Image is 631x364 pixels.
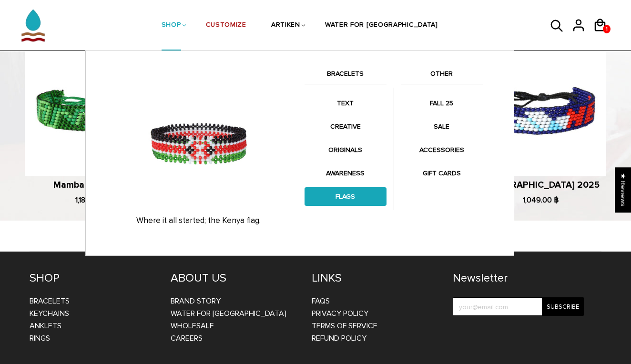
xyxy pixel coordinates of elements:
[271,0,300,51] a: ARTIKEN
[30,296,70,306] a: Bracelets
[401,164,483,182] a: GIFT CARDS
[542,297,584,316] input: Subscribe
[305,94,387,112] a: TEXT
[401,141,483,159] a: ACCESSORIES
[171,309,286,318] a: WATER FOR [GEOGRAPHIC_DATA]
[171,321,214,331] a: WHOLESALE
[312,309,368,318] a: Privacy Policy
[401,94,483,112] a: FALL 25
[102,216,295,225] p: Where it all started; the Kenya flag.
[171,271,297,285] h4: ABOUT US
[53,180,127,191] a: Mamba Mentality
[305,117,387,136] a: CREATIVE
[603,25,611,33] a: 1
[171,334,203,343] a: CAREERS
[305,68,387,84] a: BRACELETS
[453,271,584,285] h4: Newsletter
[603,23,611,35] span: 1
[401,117,483,136] a: SALE
[75,195,105,205] span: 1,181.00 ฿
[615,167,631,212] div: Click to open Judge.me floating reviews tab
[401,68,483,84] a: OTHER
[482,180,600,191] a: [GEOGRAPHIC_DATA] 2025
[312,321,377,331] a: Terms of Service
[30,271,156,285] h4: SHOP
[171,296,221,306] a: BRAND STORY
[30,321,61,331] a: Anklets
[325,0,438,51] a: WATER FOR [GEOGRAPHIC_DATA]
[206,0,246,51] a: CUSTOMIZE
[162,0,181,51] a: SHOP
[312,271,438,285] h4: LINKS
[523,195,559,205] span: 1,049.00 ฿
[305,164,387,182] a: AWARENESS
[312,296,330,306] a: FAQs
[305,141,387,159] a: ORIGINALS
[312,334,366,343] a: Refund Policy
[453,297,584,316] input: your@email.com
[30,334,50,343] a: Rings
[30,309,69,318] a: Keychains
[305,187,387,206] a: FLAGS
